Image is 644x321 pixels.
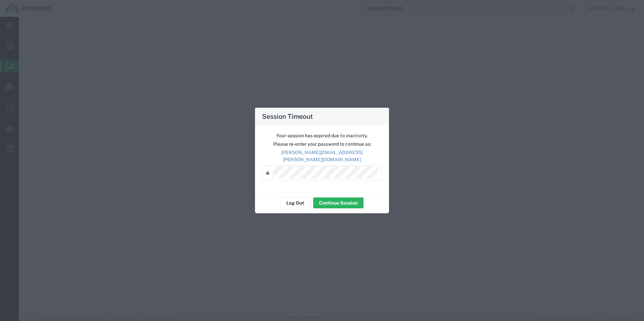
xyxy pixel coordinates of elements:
[262,111,313,121] h4: Session Timeout
[313,198,363,208] button: Continue Session
[262,149,382,163] p: [PERSON_NAME][EMAIL_ADDRESS][PERSON_NAME][DOMAIN_NAME]
[262,141,382,148] p: Please re-enter your password to continue as:
[281,198,310,208] button: Log Out
[262,132,382,139] p: Your session has expired due to inactivity.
